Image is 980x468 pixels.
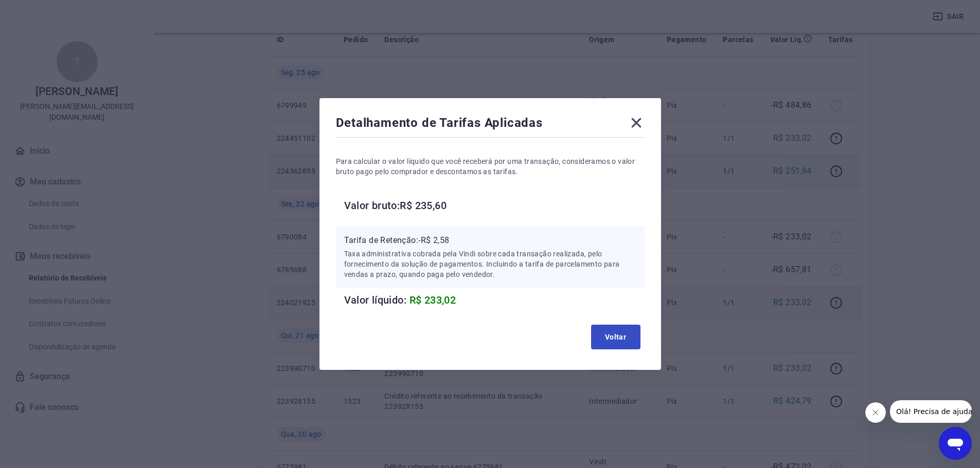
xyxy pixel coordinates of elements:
div: Detalhamento de Tarifas Aplicadas [336,115,645,135]
iframe: Fechar mensagem [865,402,886,423]
iframe: Mensagem da empresa [890,400,972,423]
iframe: Botão para abrir a janela de mensagens [939,427,972,460]
button: Voltar [591,325,640,349]
p: Taxa administrativa cobrada pela Vindi sobre cada transação realizada, pelo fornecimento da soluç... [344,249,636,279]
h6: Valor bruto: R$ 235,60 [344,197,645,214]
p: Para calcular o valor líquido que você receberá por uma transação, consideramos o valor bruto pag... [336,156,645,177]
p: Tarifa de Retenção: -R$ 2,58 [344,234,636,247]
span: R$ 233,02 [409,294,456,306]
span: Olá! Precisa de ajuda? [6,7,86,15]
h6: Valor líquido: [344,292,645,308]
